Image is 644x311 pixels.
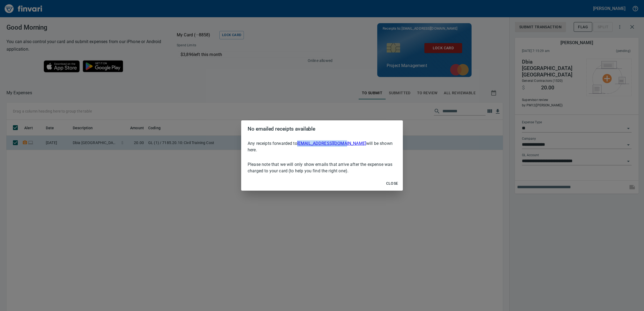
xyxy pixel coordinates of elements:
[248,126,396,132] h4: No emailed receipts available
[386,180,399,187] span: Close
[383,179,401,188] button: Close
[297,141,366,146] a: [EMAIL_ADDRESS][DOMAIN_NAME]
[248,161,396,174] p: Please note that we will only show emails that arrive after the expense was charged to your card ...
[248,140,396,153] p: Any receipts forwarded to will be shown here.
